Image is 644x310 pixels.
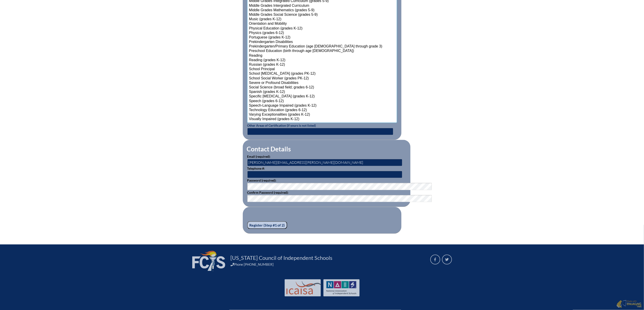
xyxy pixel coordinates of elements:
[247,155,271,159] label: Email (required):
[249,67,396,72] option: School Principal
[192,251,225,271] img: FCIS_logo_white
[249,99,396,103] option: Speech (grades 6-12)
[249,108,396,112] option: Technology Education (grades 6-12)
[247,124,316,128] label: Other Areas of Certification (if yours is not listed)
[249,40,396,44] option: Prekindergarten Disabilities
[286,281,321,295] img: Int'l Council Advancing Independent School Accreditation logo
[249,54,396,58] option: Reading
[249,13,396,17] option: Middle Grades Social Science (grades 5-9)
[249,8,396,13] option: Middle Grades Mathematics (grades 5-9)
[249,35,396,40] option: Portuguese (grades K-12)
[623,300,627,307] img: Engaging - Bring it online
[627,303,642,308] img: Engaging - Bring it online
[249,94,396,99] option: Specific [MEDICAL_DATA] (grades K-12)
[249,117,396,121] option: Visually Impaired (grades K-12)
[249,85,396,90] option: Social Science (broad field; grades 6-12)
[247,179,277,182] label: Password (required):
[246,145,291,153] legend: Contact Details
[249,72,396,76] option: School [MEDICAL_DATA] (grades PK-12)
[247,221,287,229] input: Register (Step #1 of 2)
[326,281,357,295] img: NAIS Logo
[247,191,289,195] label: Confirm Password (required):
[249,112,396,117] option: Varying Exceptionalities (grades K-12)
[615,299,644,310] a: Made with
[249,58,396,63] option: Reading (grades K-12)
[229,254,334,262] a: [US_STATE] Council of Independent Schools
[249,81,396,85] option: Severe or Profound Disabilities
[249,49,396,53] option: Preschool Education (birth through age [DEMOGRAPHIC_DATA])
[627,300,642,308] p: Made with
[616,300,622,308] img: Engaging - Bring it online
[249,63,396,67] option: Russian (grades K-12)
[249,22,396,26] option: Orientation and Mobility
[249,103,396,108] option: Speech-Language Impaired (grades K-12)
[249,4,396,8] option: Middle Grades Intergrated Curriculum
[231,263,425,267] div: Phone [PHONE_NUMBER]
[249,17,396,22] option: Music (grades K-12)
[247,167,265,171] label: Telephone #:
[249,26,396,31] option: Physical Education (grades K-12)
[249,90,396,94] option: Spanish (grades K-12)
[249,31,396,35] option: Physics (grades 6-12)
[249,76,396,81] option: School Social Worker (grades PK-12)
[249,44,396,49] option: Prekindergarten/Primary Education (age [DEMOGRAPHIC_DATA] through grade 3)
